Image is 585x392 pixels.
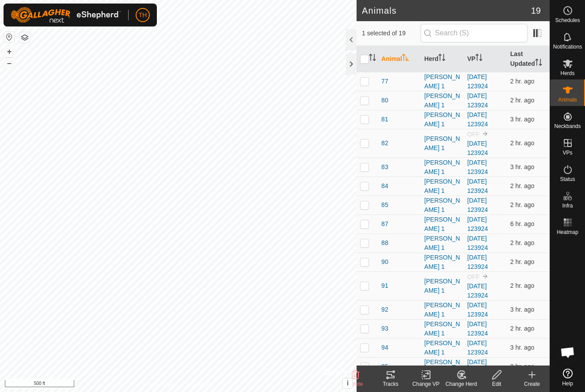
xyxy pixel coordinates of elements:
[369,55,376,62] p-sorticon: Activate to sort
[467,92,488,109] a: [DATE] 123924
[381,219,388,229] span: 87
[4,32,15,42] button: Reset Map
[408,380,444,388] div: Change VP
[560,177,575,182] span: Status
[421,46,463,72] th: Herd
[424,91,460,110] div: [PERSON_NAME] 1
[139,11,147,20] span: TH
[467,131,480,138] span: OFF
[381,257,388,267] span: 90
[381,77,388,86] span: 77
[510,139,535,147] span: Sep 9, 2025 at 3:32 PM
[424,215,460,234] div: [PERSON_NAME] 1
[560,71,574,76] span: Herds
[510,325,535,332] span: Sep 9, 2025 at 3:32 PM
[514,380,550,388] div: Create
[381,238,388,248] span: 88
[424,234,460,253] div: [PERSON_NAME] 1
[510,282,535,289] span: Sep 9, 2025 at 3:32 PM
[467,159,488,175] a: [DATE] 123924
[424,339,460,357] div: [PERSON_NAME] 1
[424,110,460,129] div: [PERSON_NAME] 1
[550,365,585,390] a: Help
[467,235,488,251] a: [DATE] 123924
[467,283,488,299] a: [DATE] 123924
[381,162,388,172] span: 83
[187,381,213,388] a: Contact Us
[381,281,388,290] span: 91
[482,130,489,137] img: to
[467,73,488,90] a: [DATE] 123924
[479,380,514,388] div: Edit
[467,140,488,156] a: [DATE] 123924
[467,216,488,232] a: [DATE] 123924
[381,200,388,210] span: 85
[555,339,581,366] div: Open chat
[510,239,535,246] span: Sep 9, 2025 at 3:32 PM
[381,181,388,191] span: 84
[424,158,460,177] div: [PERSON_NAME] 1
[510,163,535,170] span: Sep 9, 2025 at 3:02 PM
[424,320,460,338] div: [PERSON_NAME] 1
[557,230,578,235] span: Heatmap
[347,379,349,387] span: i
[562,381,573,386] span: Help
[510,220,535,227] span: Sep 9, 2025 at 12:02 PM
[11,7,121,23] img: Gallagher Logo
[507,46,550,72] th: Last Updated
[467,320,488,337] a: [DATE] 123924
[531,4,541,17] span: 19
[467,254,488,270] a: [DATE] 123924
[467,339,488,356] a: [DATE] 123924
[558,97,577,102] span: Animals
[381,324,388,333] span: 93
[467,302,488,318] a: [DATE] 123924
[362,5,531,16] h2: Animals
[424,277,460,295] div: [PERSON_NAME] 1
[381,96,388,105] span: 80
[510,97,535,104] span: Sep 9, 2025 at 3:32 PM
[510,344,535,351] span: Sep 9, 2025 at 2:32 PM
[4,46,15,57] button: +
[467,178,488,194] a: [DATE] 123924
[438,55,445,62] p-sorticon: Activate to sort
[467,358,488,375] a: [DATE] 123924
[424,134,460,153] div: [PERSON_NAME] 1
[19,32,30,43] button: Map Layers
[402,55,409,62] p-sorticon: Activate to sort
[144,381,177,388] a: Privacy Policy
[464,46,507,72] th: VP
[510,306,535,313] span: Sep 9, 2025 at 3:02 PM
[381,139,388,148] span: 82
[444,380,479,388] div: Change Herd
[424,253,460,271] div: [PERSON_NAME] 1
[381,343,388,352] span: 94
[343,378,353,388] button: i
[424,196,460,215] div: [PERSON_NAME] 1
[510,116,535,123] span: Sep 9, 2025 at 2:31 PM
[510,363,535,370] span: Sep 9, 2025 at 3:32 PM
[562,203,573,208] span: Infra
[475,55,482,62] p-sorticon: Activate to sort
[424,177,460,196] div: [PERSON_NAME] 1
[510,182,535,189] span: Sep 9, 2025 at 3:32 PM
[562,150,572,155] span: VPs
[555,18,580,23] span: Schedules
[378,46,421,72] th: Animal
[510,201,535,208] span: Sep 9, 2025 at 3:32 PM
[424,72,460,91] div: [PERSON_NAME] 1
[381,305,388,314] span: 92
[553,44,582,49] span: Notifications
[373,380,408,388] div: Tracks
[535,60,542,67] p-sorticon: Activate to sort
[362,29,421,38] span: 1 selected of 19
[381,115,388,124] span: 81
[424,301,460,319] div: [PERSON_NAME] 1
[421,24,528,42] input: Search (S)
[4,58,15,68] button: –
[554,124,581,129] span: Neckbands
[510,258,535,265] span: Sep 9, 2025 at 3:31 PM
[381,362,388,371] span: 95
[467,197,488,213] a: [DATE] 123924
[467,273,480,280] span: OFF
